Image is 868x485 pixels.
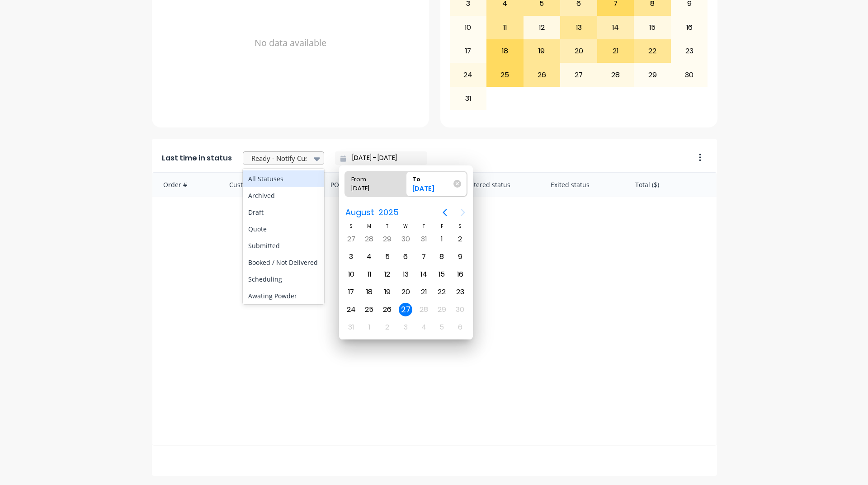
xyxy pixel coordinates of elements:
div: Friday, August 8, 2025 [435,250,448,264]
div: Thursday, August 28, 2025 [417,303,430,316]
div: 31 [450,87,486,110]
div: Sunday, August 31, 2025 [344,320,358,334]
div: Monday, August 25, 2025 [363,303,376,316]
div: 28 [598,63,634,86]
div: 10 [450,16,486,39]
div: Order # [152,173,220,197]
span: August [344,204,377,221]
div: S [451,222,469,230]
div: Saturday, August 30, 2025 [453,303,467,316]
div: To [409,171,455,184]
div: 26 [524,63,560,86]
div: Thursday, August 21, 2025 [417,285,430,299]
div: T [378,222,396,230]
div: Sunday, August 3, 2025 [344,250,358,264]
div: Tuesday, September 2, 2025 [381,320,394,334]
div: Customer [220,173,322,197]
div: Wednesday, August 13, 2025 [399,268,412,281]
div: Monday, September 1, 2025 [363,320,376,334]
div: 27 [561,63,597,86]
button: August2025 [340,204,405,221]
div: Today, Wednesday, August 27, 2025 [399,303,412,316]
div: Total ($) [626,173,717,197]
div: 29 [634,63,670,86]
div: Sunday, August 10, 2025 [344,268,358,281]
span: Last time in status [162,153,232,164]
div: Sunday, July 27, 2025 [344,232,358,246]
div: Monday, August 18, 2025 [363,285,376,299]
div: Monday, August 4, 2025 [363,250,376,264]
button: Previous page [436,203,454,221]
div: Wednesday, August 6, 2025 [399,250,412,264]
div: Wednesday, September 3, 2025 [399,320,412,334]
div: Wednesday, August 20, 2025 [399,285,412,299]
div: F [433,222,451,230]
div: 25 [487,63,523,86]
div: Saturday, August 16, 2025 [453,268,467,281]
div: 14 [598,16,634,39]
div: Saturday, August 2, 2025 [453,232,467,246]
div: T [415,222,433,230]
div: 24 [450,63,486,86]
div: 12 [524,16,560,39]
input: Filter by date [346,151,424,165]
div: Tuesday, August 19, 2025 [381,285,394,299]
div: Tuesday, August 12, 2025 [381,268,394,281]
div: Awating Powder [243,287,324,304]
div: 17 [450,40,486,62]
div: Friday, August 22, 2025 [435,285,448,299]
div: Entered status [457,173,542,197]
div: Friday, August 15, 2025 [435,268,448,281]
div: Tuesday, July 29, 2025 [381,232,394,246]
div: 19 [524,40,560,62]
div: Tuesday, August 5, 2025 [381,250,394,264]
div: 30 [671,63,708,86]
div: 20 [561,40,597,62]
div: Draft [243,204,324,221]
div: 13 [561,16,597,39]
div: Monday, August 11, 2025 [363,268,376,281]
div: W [396,222,415,230]
div: S [342,222,360,230]
div: [DATE] [409,184,455,197]
div: Booked / Not Delivered [243,254,324,271]
div: From [348,171,394,184]
div: 21 [598,40,634,62]
div: Saturday, August 23, 2025 [453,285,467,299]
div: All Statuses [243,170,324,187]
div: Quote [243,221,324,237]
div: Monday, July 28, 2025 [363,232,376,246]
div: Thursday, August 7, 2025 [417,250,430,264]
div: Sunday, August 17, 2025 [344,285,358,299]
div: 22 [634,40,670,62]
div: Friday, September 5, 2025 [435,320,448,334]
div: 11 [487,16,523,39]
div: Friday, August 1, 2025 [435,232,448,246]
div: 15 [634,16,670,39]
div: Exited status [542,173,626,197]
div: [DATE] [348,184,394,197]
div: Submitted [243,237,324,254]
div: Tuesday, August 26, 2025 [381,303,394,316]
div: Scheduling [243,271,324,287]
div: Saturday, September 6, 2025 [453,320,467,334]
div: Thursday, September 4, 2025 [417,320,430,334]
div: Archived [243,187,324,204]
span: 2025 [377,204,401,221]
div: Friday, August 29, 2025 [435,303,448,316]
div: Thursday, August 14, 2025 [417,268,430,281]
div: 23 [671,40,708,62]
div: M [360,222,378,230]
div: Saturday, August 9, 2025 [453,250,467,264]
div: Wednesday, July 30, 2025 [399,232,412,246]
div: 16 [671,16,708,39]
div: Thursday, July 31, 2025 [417,232,430,246]
div: 18 [487,40,523,62]
div: Sunday, August 24, 2025 [344,303,358,316]
button: Next page [454,203,472,221]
